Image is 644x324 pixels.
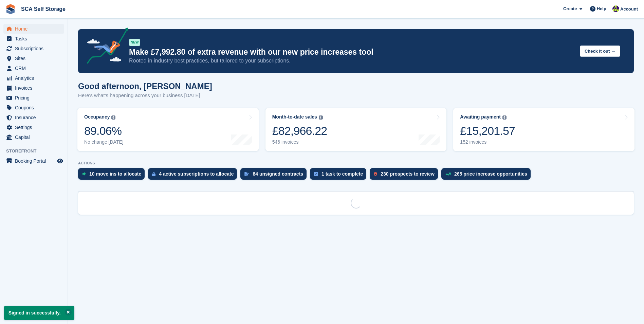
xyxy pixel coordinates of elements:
[3,83,64,93] a: menu
[15,83,56,93] span: Invoices
[272,114,317,120] div: Month-to-date sales
[3,34,64,43] a: menu
[84,114,110,120] div: Occupancy
[265,108,447,151] a: Month-to-date sales £82,966.22 546 invoices
[84,139,124,145] div: No change [DATE]
[15,123,56,132] span: Settings
[314,172,318,176] img: task-75834270c22a3079a89374b754ae025e5fb1db73e45f91037f5363f120a921f8.svg
[381,171,435,177] div: 230 prospects to review
[78,92,212,100] p: Here's what's happening across your business [DATE]
[89,171,141,177] div: 10 move ins to allocate
[77,108,259,151] a: Occupancy 89.06% No change [DATE]
[18,3,68,15] a: SCA Self Storage
[272,124,327,138] div: £82,966.22
[244,172,249,176] img: contract_signature_icon-13c848040528278c33f63329250d36e43548de30e8caae1d1a13099fd9432cc5.svg
[612,5,619,12] img: Thomas Webb
[15,103,56,112] span: Coupons
[5,4,16,14] img: stora-icon-8386f47178a22dfd0bd8f6a31ec36ba5ce8667c1dd55bd0f319d3a0aa187defe.svg
[460,139,515,145] div: 152 invoices
[253,171,303,177] div: 84 unsigned contracts
[3,24,64,34] a: menu
[272,139,327,145] div: 546 invoices
[15,156,56,166] span: Booking Portal
[129,47,574,57] p: Make £7,992.80 of extra revenue with our new price increases tool
[3,64,64,73] a: menu
[15,34,56,43] span: Tasks
[580,46,620,57] button: Check it out →
[370,168,441,183] a: 230 prospects to review
[148,168,240,183] a: 4 active subscriptions to allocate
[502,115,507,120] img: icon-info-grey-7440780725fd019a000dd9b08b2336e03edf1995a4989e88bcd33f0948082b44.svg
[321,171,363,177] div: 1 task to complete
[3,103,64,112] a: menu
[460,124,515,138] div: £15,201.57
[84,124,124,138] div: 89.06%
[78,82,212,91] h1: Good afternoon, [PERSON_NAME]
[374,172,377,176] img: prospect-51fa495bee0391a8d652442698ab0144808aea92771e9ea1ae160a38d050c398.svg
[310,168,370,183] a: 1 task to complete
[15,64,56,73] span: CRM
[81,28,129,66] img: price-adjustments-announcement-icon-8257ccfd72463d97f412b2fc003d46551f7dbcb40ab6d574587a9cd5c0d94...
[319,115,323,120] img: icon-info-grey-7440780725fd019a000dd9b08b2336e03edf1995a4989e88bcd33f0948082b44.svg
[441,168,534,183] a: 265 price increase opportunities
[111,115,115,120] img: icon-info-grey-7440780725fd019a000dd9b08b2336e03edf1995a4989e88bcd33f0948082b44.svg
[3,123,64,132] a: menu
[129,57,574,65] p: Rooted in industry best practices, but tailored to your subscriptions.
[15,54,56,63] span: Sites
[56,157,64,165] a: Preview store
[3,93,64,103] a: menu
[3,132,64,142] a: menu
[3,44,64,53] a: menu
[129,39,140,46] div: NEW
[240,168,310,183] a: 84 unsigned contracts
[15,73,56,83] span: Analytics
[78,168,148,183] a: 10 move ins to allocate
[152,172,155,176] img: active_subscription_to_allocate_icon-d502201f5373d7db506a760aba3b589e785aa758c864c3986d89f69b8ff3...
[453,108,634,151] a: Awaiting payment £15,201.57 152 invoices
[4,306,74,320] p: Signed in successfully.
[15,44,56,53] span: Subscriptions
[445,173,451,176] img: price_increase_opportunities-93ffe204e8149a01c8c9dc8f82e8f89637d9d84a8eef4429ea346261dce0b2c0.svg
[15,113,56,122] span: Insurance
[78,161,634,165] p: ACTIONS
[460,114,501,120] div: Awaiting payment
[454,171,527,177] div: 265 price increase opportunities
[6,148,68,155] span: Storefront
[159,171,234,177] div: 4 active subscriptions to allocate
[3,156,64,166] a: menu
[3,73,64,83] a: menu
[3,54,64,63] a: menu
[82,172,86,176] img: move_ins_to_allocate_icon-fdf77a2bb77ea45bf5b3d319d69a93e2d87916cf1d5bf7949dd705db3b84f3ca.svg
[15,93,56,103] span: Pricing
[563,5,577,12] span: Create
[597,5,606,12] span: Help
[15,132,56,142] span: Capital
[3,113,64,122] a: menu
[620,6,638,13] span: Account
[15,24,56,34] span: Home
